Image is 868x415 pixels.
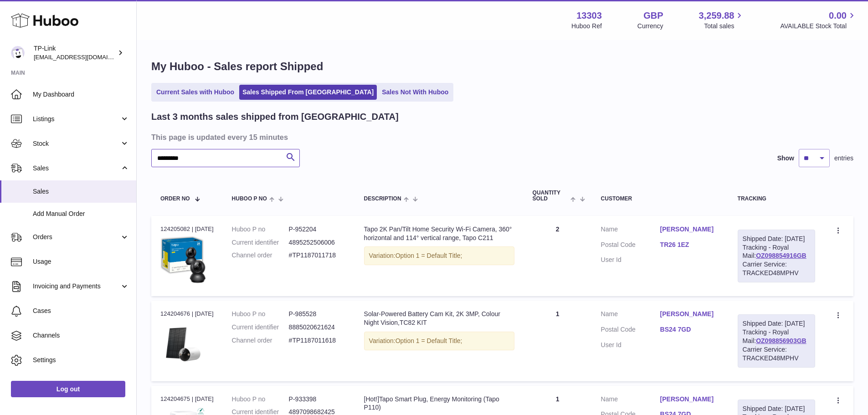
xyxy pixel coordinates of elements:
[160,395,214,403] div: 124204675 | [DATE]
[151,111,399,123] h2: Last 3 months sales shipped from [GEOGRAPHIC_DATA]
[395,337,462,344] span: Option 1 = Default Title;
[364,395,514,412] div: [Hot!]Tapo Smart Plug, Energy Monitoring (Tapo P110)
[289,395,346,404] dd: P-933398
[524,301,592,381] td: 1
[576,10,602,22] strong: 13303
[289,310,346,318] dd: P-985528
[533,190,569,202] span: Quantity Sold
[289,251,346,260] dd: #TP1187011718
[743,405,810,413] div: Shipped Date: [DATE]
[834,154,853,163] span: entries
[601,196,719,202] div: Customer
[289,336,346,345] dd: #TP1187011618
[151,132,851,142] h3: This page is updated every 15 minutes
[643,10,663,22] strong: GBP
[11,381,125,397] a: Log out
[232,310,289,318] dt: Huboo P no
[33,139,120,148] span: Stock
[33,90,129,99] span: My Dashboard
[239,85,377,100] a: Sales Shipped From [GEOGRAPHIC_DATA]
[232,225,289,234] dt: Huboo P no
[660,325,719,334] a: BS24 7GD
[160,196,190,202] span: Order No
[364,332,514,350] div: Variation:
[289,238,346,247] dd: 4895252506006
[637,22,663,31] div: Currency
[780,10,857,31] a: 0.00 AVAILABLE Stock Total
[289,323,346,332] dd: 8885020621624
[151,59,853,74] h1: My Huboo - Sales report Shipped
[780,22,857,31] span: AVAILABLE Stock Total
[33,164,120,173] span: Sales
[743,319,810,328] div: Shipped Date: [DATE]
[34,44,116,61] div: TP-Link
[160,321,206,367] img: 1-pack_large_20240328085758e.png
[738,230,815,282] div: Tracking - Royal Mail:
[153,85,237,100] a: Current Sales with Huboo
[395,252,462,259] span: Option 1 = Default Title;
[601,341,660,349] dt: User Id
[33,307,129,315] span: Cases
[660,241,719,249] a: TR26 1EZ
[33,282,120,291] span: Invoicing and Payments
[33,356,129,364] span: Settings
[524,216,592,296] td: 2
[601,325,660,336] dt: Postal Code
[364,225,514,242] div: Tapo 2K Pan/Tilt Home Security Wi-Fi Camera, 360° horizontal and 114° vertical range, Tapo C211
[33,257,129,266] span: Usage
[743,235,810,243] div: Shipped Date: [DATE]
[829,10,847,22] span: 0.00
[160,236,206,283] img: 71OHXxFof5L._AC_SL1500.jpg
[601,395,660,406] dt: Name
[660,395,719,404] a: [PERSON_NAME]
[571,22,602,31] div: Huboo Ref
[232,196,267,202] span: Huboo P no
[704,22,745,31] span: Total sales
[738,196,815,202] div: Tracking
[33,233,120,241] span: Orders
[232,238,289,247] dt: Current identifier
[699,10,745,31] a: 3,259.88 Total sales
[232,336,289,345] dt: Channel order
[756,337,806,344] a: OZ098856903GB
[738,314,815,367] div: Tracking - Royal Mail:
[34,53,134,61] span: [EMAIL_ADDRESS][DOMAIN_NAME]
[33,115,120,123] span: Listings
[743,345,810,363] div: Carrier Service: TRACKED48MPHV
[160,310,214,318] div: 124204676 | [DATE]
[33,210,129,218] span: Add Manual Order
[601,225,660,236] dt: Name
[232,251,289,260] dt: Channel order
[160,225,214,233] div: 124205082 | [DATE]
[743,260,810,277] div: Carrier Service: TRACKED48MPHV
[232,323,289,332] dt: Current identifier
[11,46,25,60] img: internalAdmin-13303@internal.huboo.com
[601,241,660,251] dt: Postal Code
[601,256,660,264] dt: User Id
[699,10,734,22] span: 3,259.88
[660,310,719,318] a: [PERSON_NAME]
[777,154,794,163] label: Show
[364,196,401,202] span: Description
[364,246,514,265] div: Variation:
[660,225,719,234] a: [PERSON_NAME]
[379,85,452,100] a: Sales Not With Huboo
[756,252,806,259] a: OZ098854916GB
[364,310,514,327] div: Solar-Powered Battery Cam Kit, 2K 3MP, Colour Night Vision,TC82 KIT
[289,225,346,234] dd: P-952204
[33,331,129,340] span: Channels
[232,395,289,404] dt: Huboo P no
[601,310,660,321] dt: Name
[33,187,129,196] span: Sales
